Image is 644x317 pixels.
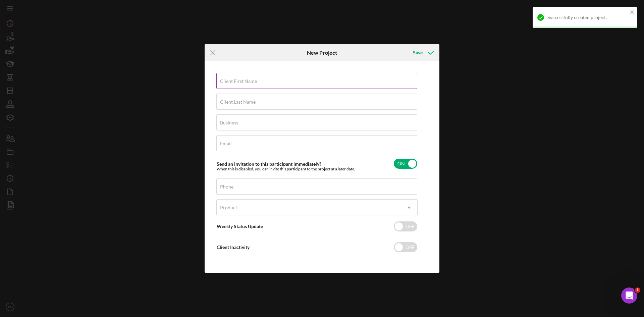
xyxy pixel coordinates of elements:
label: Business [220,120,238,125]
div: Product [220,205,237,210]
h6: New Project [307,50,337,56]
label: Weekly Status Update [217,223,263,229]
iframe: Intercom live chat [621,287,637,304]
label: Client Last Name [220,99,256,105]
label: Client Inactivity [217,244,250,250]
label: Email [220,141,232,146]
div: Save [413,46,423,59]
label: Phone [220,184,233,190]
label: Send an invitation to this participant immediately? [217,161,321,167]
button: Save [406,46,439,59]
div: When this is disabled, you can invite this participant to the project at a later date. [217,167,355,171]
span: 1 [635,287,640,293]
div: Successfully created project. [547,15,628,20]
button: close [630,9,635,16]
label: Client First Name [220,78,257,84]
